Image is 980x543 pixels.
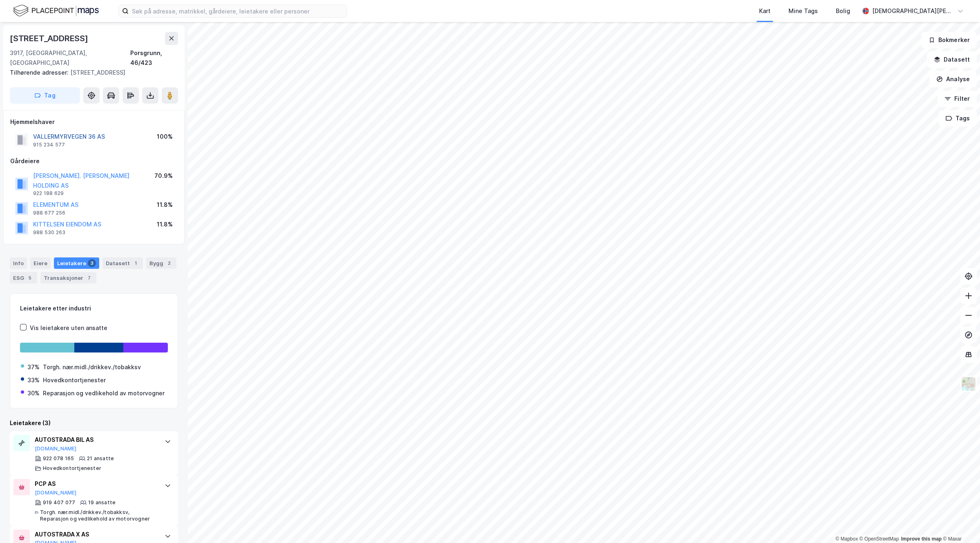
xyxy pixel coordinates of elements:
[10,257,27,269] div: Info
[939,504,980,543] iframe: Chat Widget
[30,257,51,269] div: Eiere
[13,4,99,18] img: logo.f888ab2527a4732fd821a326f86c7f29.svg
[131,259,140,267] div: 1
[835,536,858,542] a: Mapbox
[33,210,65,216] div: 988 677 256
[788,6,818,16] div: Mine Tags
[10,156,178,166] div: Gårdeiere
[85,274,93,282] div: 7
[10,48,130,68] div: 3917, [GEOGRAPHIC_DATA], [GEOGRAPHIC_DATA]
[10,117,178,127] div: Hjemmelshaver
[35,479,156,489] div: PCP AS
[40,272,96,284] div: Transaksjoner
[939,110,977,126] button: Tags
[40,509,156,522] div: Torgh. nær.midl./drikkev./tobakksv, Reparasjon og vedlikehold av motorvogner
[88,259,96,267] div: 3
[87,455,114,462] div: 21 ansatte
[43,362,141,372] div: Torgh. nær.midl./drikkev./tobakksv
[20,304,168,313] div: Leietakere etter industri
[43,375,106,385] div: Hovedkontortjenester
[10,272,37,284] div: ESG
[157,219,173,229] div: 11.8%
[54,257,99,269] div: Leietakere
[43,465,101,472] div: Hovedkontortjenester
[27,362,40,372] div: 37%
[35,445,77,452] button: [DOMAIN_NAME]
[938,91,977,107] button: Filter
[759,6,771,16] div: Kart
[88,499,116,506] div: 19 ansatte
[35,490,77,496] button: [DOMAIN_NAME]
[165,259,173,267] div: 2
[102,257,143,269] div: Datasett
[33,190,64,197] div: 922 188 629
[35,435,156,445] div: AUTOSTRADA BIL AS
[43,499,75,506] div: 919 407 077
[10,69,70,76] span: Tilhørende adresser:
[130,48,178,68] div: Porsgrunn, 46/423
[146,257,176,269] div: Bygg
[10,32,90,45] div: [STREET_ADDRESS]
[836,6,850,16] div: Bolig
[961,376,976,392] img: Z
[27,375,40,385] div: 33%
[43,455,74,462] div: 922 078 165
[10,87,80,104] button: Tag
[860,536,899,542] a: OpenStreetMap
[30,323,107,333] div: Vis leietakere uten ansatte
[157,200,173,210] div: 11.8%
[43,388,165,398] div: Reparasjon og vedlikehold av motorvogner
[157,132,173,142] div: 100%
[26,274,34,282] div: 5
[922,32,977,48] button: Bokmerker
[10,418,178,428] div: Leietakere (3)
[901,536,942,542] a: Improve this map
[33,142,65,148] div: 915 234 577
[929,71,977,87] button: Analyse
[872,6,954,16] div: [DEMOGRAPHIC_DATA][PERSON_NAME]
[129,5,347,17] input: Søk på adresse, matrikkel, gårdeiere, leietakere eller personer
[927,51,977,68] button: Datasett
[10,68,171,78] div: [STREET_ADDRESS]
[35,530,156,539] div: AUTOSTRADA X AS
[154,171,173,181] div: 70.9%
[27,388,40,398] div: 30%
[33,229,65,236] div: 988 530 263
